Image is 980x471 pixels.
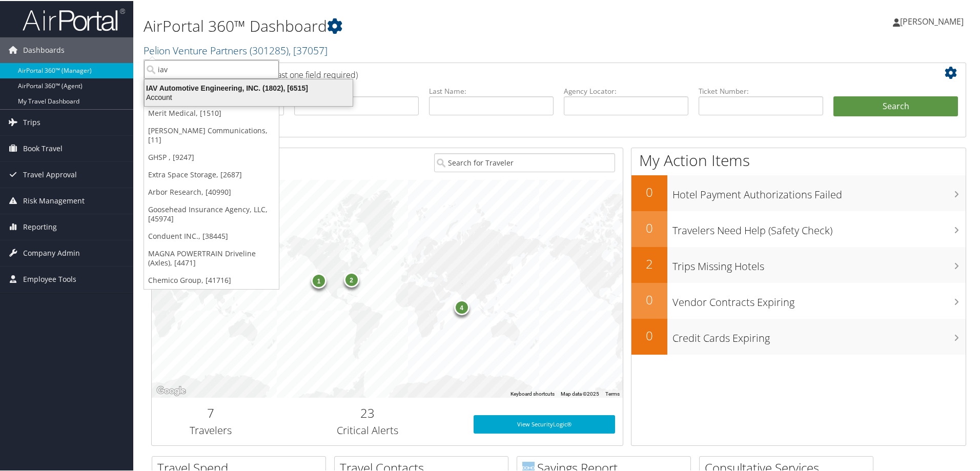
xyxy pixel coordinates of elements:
span: Trips [23,109,40,134]
span: (at least one field required) [260,68,358,79]
a: Extra Space Storage, [2687] [144,165,279,182]
div: Account [138,92,359,101]
label: First Name: [294,85,419,95]
a: Arbor Research, [40990] [144,182,279,200]
h3: Critical Alerts [277,422,458,437]
a: Merit Medical, [1510] [144,104,279,121]
span: Map data ©2025 [561,390,599,396]
div: 4 [454,299,469,314]
h2: 2 [631,254,667,272]
div: 2 [343,271,359,286]
h1: My Action Items [631,149,966,170]
span: Employee Tools [23,265,76,291]
label: Ticket Number: [699,85,823,95]
h3: Travelers Need Help (Safety Check) [672,217,966,237]
a: GHSP , [9247] [144,148,279,165]
h1: AirPortal 360™ Dashboard [144,14,697,36]
h3: Travelers [159,422,262,437]
input: Search Accounts [144,59,279,78]
label: Agency Locator: [564,85,688,95]
a: Open this area in Google Maps (opens a new window) [154,383,188,397]
a: Terms (opens in new tab) [605,390,620,396]
a: [PERSON_NAME] Communications, [11] [144,121,279,148]
h2: 23 [277,403,458,421]
a: Conduent INC., [38445] [144,227,279,244]
a: 0Travelers Need Help (Safety Check) [631,210,966,246]
h2: 0 [631,290,667,308]
a: Chemico Group, [41716] [144,271,279,288]
button: Keyboard shortcuts [511,390,555,397]
span: Dashboards [23,36,65,62]
h2: 7 [159,403,262,421]
a: MAGNA POWERTRAIN Driveline (Axles), [4471] [144,244,279,271]
h3: Credit Cards Expiring [672,325,966,344]
span: Travel Approval [23,161,77,187]
img: airportal-logo.png [23,7,125,31]
a: 0Hotel Payment Authorizations Failed [631,174,966,210]
h2: Airtinerary Lookup [159,64,890,81]
a: Pelion Venture Partners [144,43,328,56]
h3: Trips Missing Hotels [672,253,966,273]
a: 2Trips Missing Hotels [631,246,966,282]
span: Company Admin [23,239,80,265]
a: [PERSON_NAME] [893,5,974,36]
img: Google [154,383,188,397]
a: 0Vendor Contracts Expiring [631,282,966,318]
span: Book Travel [23,135,63,160]
input: Search for Traveler [434,152,615,171]
a: Goosehead Insurance Agency, LLC, [45974] [144,200,279,227]
h2: 0 [631,182,667,200]
span: , [ 37057 ] [289,43,328,56]
span: [PERSON_NAME] [900,15,964,26]
a: View SecurityLogic® [474,414,615,433]
div: 1 [311,272,326,288]
label: Last Name: [429,85,554,95]
h2: 0 [631,218,667,236]
h3: Hotel Payment Authorizations Failed [672,181,966,201]
button: Search [833,95,958,116]
span: ( 301285 ) [250,43,289,56]
div: IAV Automotive Engineering, INC. (1802), [6515] [138,83,359,92]
span: Risk Management [23,187,85,213]
h2: 0 [631,326,667,343]
a: 0Credit Cards Expiring [631,318,966,354]
span: Reporting [23,213,57,239]
h3: Vendor Contracts Expiring [672,289,966,309]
